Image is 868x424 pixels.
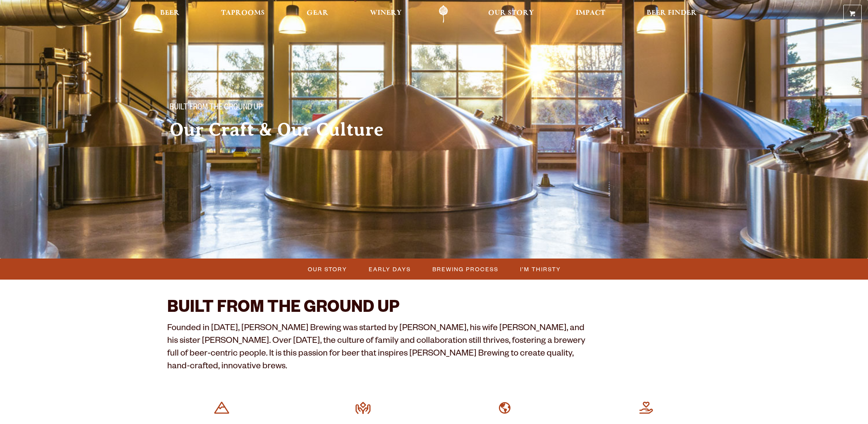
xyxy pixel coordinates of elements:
a: Winery [365,5,407,23]
span: Early Days [369,263,411,275]
span: Our Story [488,10,534,16]
span: Beer Finder [647,10,697,16]
a: Gear [301,5,334,23]
span: Beer [160,10,180,16]
p: Founded in [DATE], [PERSON_NAME] Brewing was started by [PERSON_NAME], his wife [PERSON_NAME], an... [167,323,588,374]
h2: Our Craft & Our Culture [170,120,418,140]
span: Brewing Process [432,263,499,275]
span: I’m Thirsty [520,263,561,275]
span: Our Story [308,263,347,275]
span: Impact [576,10,605,16]
span: Built From The Ground Up [170,103,262,113]
a: Early Days [364,263,415,275]
a: Odell Home [428,5,458,23]
h2: BUILT FROM THE GROUND UP [167,300,588,319]
a: Our Story [303,263,351,275]
a: Beer [155,5,185,23]
span: Winery [370,10,402,16]
a: Taprooms [216,5,270,23]
span: Gear [307,10,328,16]
a: Beer Finder [641,5,702,23]
a: Our Story [483,5,539,23]
a: I’m Thirsty [515,263,565,275]
span: Taprooms [221,10,265,16]
a: Brewing Process [428,263,502,275]
a: Impact [571,5,610,23]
